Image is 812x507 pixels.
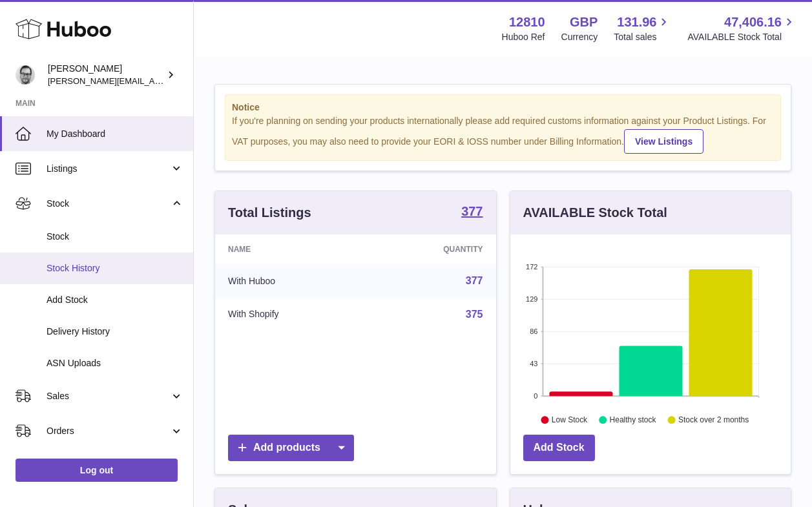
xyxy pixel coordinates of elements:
[47,198,170,210] span: Stock
[49,83,116,91] div: Domain Overview
[47,357,183,369] span: ASN Uploads
[35,81,45,92] img: tab_domain_overview_orange.svg
[724,14,782,31] span: 47,406.16
[526,263,537,271] text: 172
[215,298,366,331] td: With Shopify
[232,115,774,154] div: If you're planning on sending your products internationally please add required customs informati...
[34,34,142,44] div: Domain: [DOMAIN_NAME]
[47,294,183,306] span: Add Stock
[228,435,354,461] a: Add products
[143,83,218,91] div: Keywords by Traffic
[47,163,170,175] span: Listings
[36,21,63,31] div: v 4.0.25
[16,459,178,482] a: Log out
[232,101,774,114] strong: Notice
[215,264,366,298] td: With Huboo
[678,415,749,424] text: Stock over 2 months
[509,14,545,31] strong: 12810
[47,262,183,274] span: Stock History
[614,14,671,43] a: 131.96 Total sales
[228,204,311,222] h3: Total Listings
[561,31,598,43] div: Currency
[614,31,671,43] span: Total sales
[534,392,537,400] text: 0
[523,204,667,222] h3: AVAILABLE Stock Total
[687,31,796,43] span: AVAILABLE Stock Total
[47,326,183,338] span: Delivery History
[47,128,183,140] span: My Dashboard
[617,14,656,31] span: 131.96
[523,435,595,461] a: Add Stock
[570,14,598,31] strong: GBP
[502,31,545,43] div: Huboo Ref
[47,425,170,437] span: Orders
[21,21,31,31] img: logo_orange.svg
[551,415,587,424] text: Low Stock
[48,76,259,86] span: [PERSON_NAME][EMAIL_ADDRESS][DOMAIN_NAME]
[215,234,366,264] th: Name
[687,14,796,43] a: 47,406.16 AVAILABLE Stock Total
[526,295,537,303] text: 129
[129,81,139,92] img: tab_keywords_by_traffic_grey.svg
[609,415,656,424] text: Healthy stock
[366,234,495,264] th: Quantity
[48,63,164,87] div: [PERSON_NAME]
[16,65,35,85] img: alex@digidistiller.com
[466,309,483,320] a: 375
[624,129,703,154] a: View Listings
[530,360,537,367] text: 43
[47,390,170,402] span: Sales
[47,231,183,243] span: Stock
[530,327,537,335] text: 86
[21,34,31,44] img: website_grey.svg
[461,205,483,220] a: 377
[466,275,483,286] a: 377
[461,205,483,218] strong: 377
